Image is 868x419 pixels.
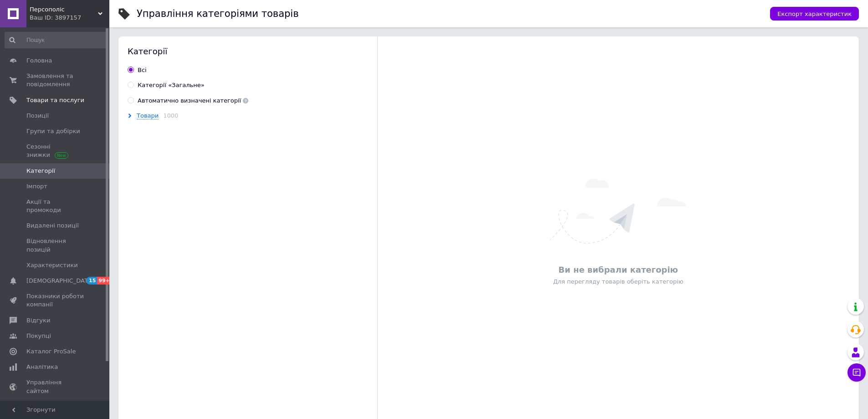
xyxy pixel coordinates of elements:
span: [DEMOGRAPHIC_DATA] [26,277,94,285]
span: Категорії [26,167,55,175]
button: Чат з покупцем [847,363,866,382]
span: Сезонні знижки [26,143,84,159]
span: Позиції [26,112,49,120]
div: Ви не вибрали категорію [382,264,854,275]
span: Головна [26,57,52,65]
span: Експорт характеристик [777,10,852,17]
span: Акції та промокоди [26,198,84,214]
span: 99+ [97,277,112,285]
span: Імпорт [26,182,47,191]
span: Замовлення та повідомлення [26,72,84,88]
input: Пошук [5,32,108,48]
span: Товари та послуги [26,96,84,104]
span: Персополіс [30,5,98,14]
span: Видалені позиції [26,222,79,230]
span: Відгуки [26,316,50,325]
span: Товари [137,112,159,119]
div: Всi [138,66,147,74]
h1: Управління категоріями товарів [137,8,299,19]
span: 15 [87,277,97,285]
div: Категорії «Загальне» [138,81,205,89]
span: Відновлення позицій [26,237,84,253]
button: Експорт характеристик [770,7,859,21]
span: Каталог ProSale [26,347,76,356]
span: Управління сайтом [26,378,84,395]
span: Показники роботи компанії [26,292,84,309]
div: Для перегляду товарів оберіть категорію [382,278,854,286]
div: Автоматично визначені категорії [138,97,248,105]
span: Покупці [26,332,51,340]
div: Ваш ID: 3897157 [30,14,109,22]
span: Аналітика [26,363,58,371]
span: 1000 [163,112,178,119]
span: Характеристики [26,261,78,269]
span: Групи та добірки [26,127,80,135]
div: Категорії [128,46,368,57]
